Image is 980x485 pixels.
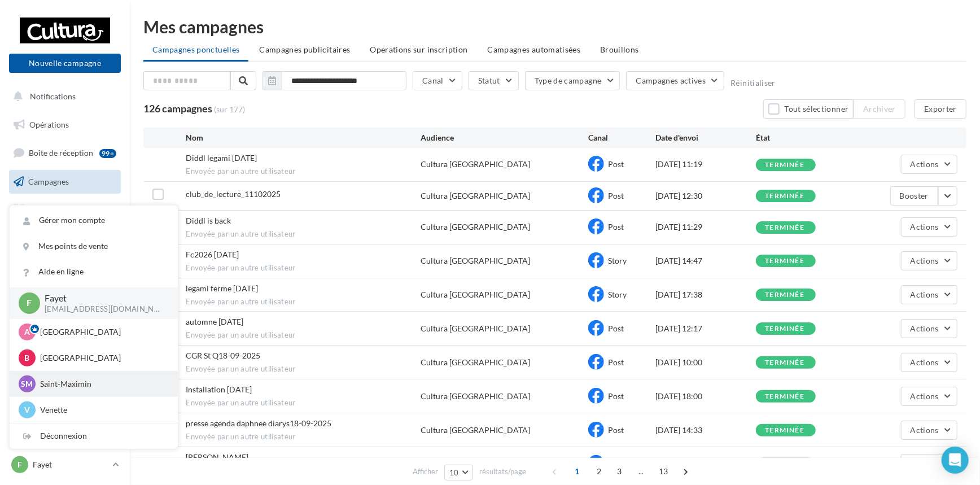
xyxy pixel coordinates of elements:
[626,71,724,90] button: Campagnes actives
[911,425,939,435] span: Actions
[45,304,160,314] p: [EMAIL_ADDRESS][DOMAIN_NAME]
[10,208,178,233] a: Gérer mon compte
[525,71,620,90] button: Type de campagne
[915,99,966,119] button: Exporter
[24,326,30,338] span: A
[890,186,938,206] button: Booster
[143,102,212,115] span: 126 campagnes
[186,432,421,442] span: Envoyée par un autre utilisateur
[186,330,421,340] span: Envoyée par un autre utilisateur
[765,359,804,366] div: terminée
[901,155,957,174] button: Actions
[654,462,673,480] span: 13
[421,132,588,143] div: Audience
[730,78,776,88] button: Réinitialiser
[9,54,121,73] button: Nouvelle campagne
[568,462,586,480] span: 1
[29,120,69,129] span: Opérations
[608,159,624,169] span: Post
[27,296,32,309] span: F
[901,217,957,237] button: Actions
[469,71,519,90] button: Statut
[7,113,123,137] a: Opérations
[421,255,530,266] div: Cultura [GEOGRAPHIC_DATA]
[186,250,239,259] span: Fc2026 26-09-2025
[186,167,421,177] span: Envoyée par un autre utilisateur
[488,45,581,54] span: Campagnes automatisées
[765,393,804,400] div: terminée
[186,418,331,428] span: presse agenda daphnee diarys18-09-2025
[186,263,421,273] span: Envoyée par un autre utilisateur
[259,45,350,54] span: Campagnes publicitaires
[901,421,957,440] button: Actions
[186,153,257,163] span: Diddl legami halloween
[911,391,939,401] span: Actions
[901,285,957,304] button: Actions
[901,251,957,270] button: Actions
[10,423,178,449] div: Déconnexion
[655,323,756,334] div: [DATE] 12:17
[942,447,969,474] div: Open Intercom Messenger
[608,290,627,299] span: Story
[21,378,33,390] span: SM
[7,170,123,194] a: Campagnes
[655,357,756,368] div: [DATE] 10:00
[449,468,459,477] span: 10
[10,259,178,285] a: Aide en ligne
[421,190,530,202] div: Cultura [GEOGRAPHIC_DATA]
[655,132,756,143] div: Date d'envoi
[911,222,939,231] span: Actions
[24,404,30,416] span: V
[901,319,957,338] button: Actions
[33,459,108,470] p: Fayet
[421,357,530,368] div: Cultura [GEOGRAPHIC_DATA]
[40,404,164,416] p: Venette
[186,283,258,293] span: legami ferme 25-09-2025
[40,352,164,364] p: [GEOGRAPHIC_DATA]
[29,148,93,158] span: Boîte de réception
[655,289,756,300] div: [DATE] 17:38
[655,391,756,402] div: [DATE] 18:00
[421,221,530,233] div: Cultura [GEOGRAPHIC_DATA]
[421,391,530,402] div: Cultura [GEOGRAPHIC_DATA]
[99,149,116,158] div: 99+
[186,384,252,394] span: Installation noel 2025
[186,398,421,408] span: Envoyée par un autre utilisateur
[756,132,856,143] div: État
[911,159,939,169] span: Actions
[45,292,160,305] p: Fayet
[655,190,756,202] div: [DATE] 12:30
[655,255,756,266] div: [DATE] 14:47
[186,297,421,307] span: Envoyée par un autre utilisateur
[186,216,231,225] span: Diddl is back
[10,234,178,259] a: Mes points de vente
[608,357,624,367] span: Post
[608,191,624,200] span: Post
[588,132,655,143] div: Canal
[655,159,756,170] div: [DATE] 11:19
[9,454,121,475] a: F Fayet
[765,161,804,169] div: terminée
[186,229,421,239] span: Envoyée par un autre utilisateur
[854,99,905,119] button: Archiver
[590,462,608,480] span: 2
[444,465,473,480] button: 10
[421,159,530,170] div: Cultura [GEOGRAPHIC_DATA]
[655,425,756,436] div: [DATE] 14:33
[28,177,69,186] span: Campagnes
[765,427,804,434] div: terminée
[765,257,804,265] div: terminée
[636,76,706,85] span: Campagnes actives
[608,222,624,231] span: Post
[901,353,957,372] button: Actions
[765,193,804,200] div: terminée
[911,324,939,333] span: Actions
[608,256,627,265] span: Story
[40,326,164,338] p: [GEOGRAPHIC_DATA]
[608,324,624,333] span: Post
[7,226,123,250] a: Calendrier
[186,364,421,374] span: Envoyée par un autre utilisateur
[763,99,854,119] button: Tout sélectionner
[600,45,639,54] span: Brouillons
[25,352,30,364] span: B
